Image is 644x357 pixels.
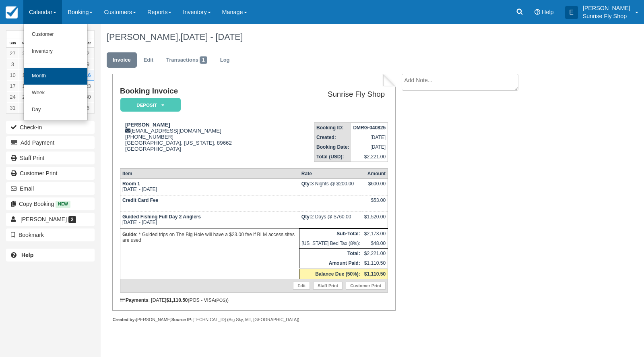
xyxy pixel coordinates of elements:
strong: $1,110.50 [364,271,386,277]
h2: Sunrise Fly Shop [285,90,385,99]
a: Customer Print [346,282,386,290]
span: [DATE] - [DATE] [180,32,243,42]
td: [US_STATE] Bed Tax (8%): [299,239,362,249]
td: [DATE] - [DATE] [120,179,299,195]
a: 4 [19,59,31,70]
span: New [56,201,70,208]
a: 27 [6,48,19,59]
th: Booking ID: [314,123,351,133]
a: Week [24,85,87,102]
a: 9 [82,59,94,70]
a: Edit [138,52,159,68]
p: : * Guided trips on The Big Hole will have a $23.00 fee if BLM access sites are used [122,230,297,244]
div: [PERSON_NAME] [TECHNICAL_ID] (Big Sky, MT, [GEOGRAPHIC_DATA]) [112,317,395,323]
th: Sat [82,39,94,48]
button: Add Payment [6,136,95,149]
ul: Calendar [23,24,88,121]
a: 23 [82,81,94,91]
span: Help [542,9,554,15]
a: 1 [19,102,31,113]
small: (POS) [215,298,227,303]
a: 16 [82,70,94,81]
strong: Source IP: [171,317,193,322]
em: Deposit [120,98,181,112]
th: Mon [19,39,31,48]
a: 30 [82,91,94,102]
a: 24 [6,91,19,102]
a: Invoice [107,52,137,68]
h1: Booking Invoice [120,87,281,95]
div: $1,520.00 [364,214,386,226]
a: 31 [6,102,19,113]
div: [EMAIL_ADDRESS][DOMAIN_NAME] [PHONE_NUMBER] [GEOGRAPHIC_DATA], [US_STATE], 89662 [GEOGRAPHIC_DATA] [120,122,281,162]
div: : [DATE] (POS - VISA ) [120,297,388,303]
a: 17 [6,81,19,91]
p: Sunrise Fly Shop [583,12,630,20]
a: 6 [82,102,94,113]
a: Month [24,68,87,85]
th: Rate [299,169,362,179]
button: Email [6,182,95,195]
td: $2,221.00 [362,249,388,259]
strong: Credit Card Fee [122,197,158,203]
button: Copy Booking New [6,197,95,210]
img: checkfront-main-nav-mini-logo.png [6,6,18,19]
td: $2,221.00 [351,152,388,162]
th: Sun [6,39,19,48]
strong: Qty [301,214,311,220]
div: E [565,6,578,19]
strong: Room 1 [122,181,140,187]
p: [PERSON_NAME] [583,4,630,12]
td: [DATE] - [DATE] [120,212,299,228]
td: [DATE] [351,133,388,142]
div: $53.00 [364,197,386,210]
td: 2 Days @ $760.00 [299,212,362,228]
span: 1 [200,56,207,64]
a: Day [24,102,87,118]
a: Help [6,249,95,262]
a: 3 [6,59,19,70]
a: 25 [19,91,31,102]
th: Booking Date: [314,142,351,152]
button: Bookmark [6,228,95,241]
th: Amount [362,169,388,179]
a: Edit [293,282,310,290]
th: Item [120,169,299,179]
strong: Guide [122,232,136,237]
a: 10 [6,70,19,81]
td: 3 Nights @ $200.00 [299,179,362,195]
th: Total: [299,249,362,259]
td: [DATE] [351,142,388,152]
a: [PERSON_NAME] 2 [6,213,95,226]
strong: Payments [120,297,149,303]
span: 2 [68,216,76,223]
td: $1,110.50 [362,258,388,269]
a: 2 [82,48,94,59]
strong: Created by: [112,317,136,322]
th: Balance Due (50%): [299,269,362,279]
a: 18 [19,81,31,91]
strong: Qty [301,181,311,187]
a: Staff Print [313,282,343,290]
strong: Guided Fishing Full Day 2 Anglers [122,214,201,220]
a: Deposit [120,98,178,112]
td: $2,173.00 [362,229,388,239]
div: $600.00 [364,181,386,193]
th: Created: [314,133,351,142]
a: 28 [19,48,31,59]
span: [PERSON_NAME] [21,216,67,222]
a: Customer Print [6,167,95,180]
a: Staff Print [6,152,95,164]
a: Log [214,52,236,68]
a: 11 [19,70,31,81]
td: $48.00 [362,239,388,249]
h1: [PERSON_NAME], [107,32,578,42]
th: Total (USD): [314,152,351,162]
strong: [PERSON_NAME] [125,122,170,128]
a: Inventory [24,43,87,60]
button: Check-in [6,121,95,134]
th: Sub-Total: [299,229,362,239]
th: Amount Paid: [299,258,362,269]
a: Customer [24,26,87,43]
i: Help [535,9,540,15]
